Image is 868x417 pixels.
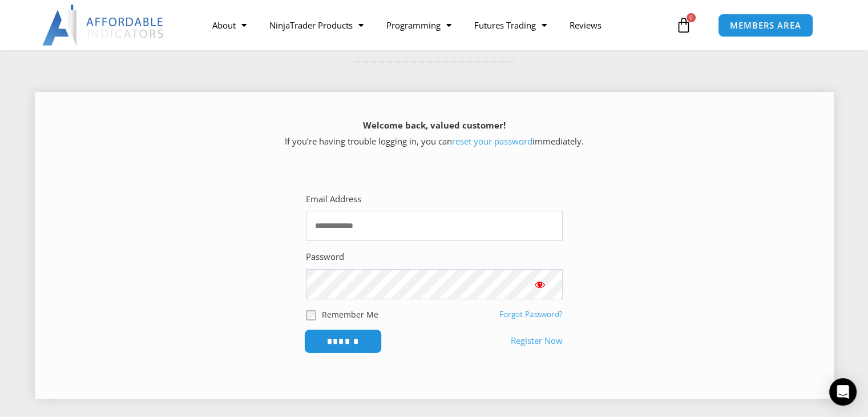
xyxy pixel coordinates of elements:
a: 0 [659,9,709,42]
label: Remember Me [322,308,378,320]
button: Show password [517,269,563,299]
label: Password [306,249,344,265]
a: Register Now [511,333,563,349]
img: LogoAI | Affordable Indicators – NinjaTrader [42,5,165,46]
a: NinjaTrader Products [258,12,375,38]
a: reset your password [452,135,532,147]
span: MEMBERS AREA [730,21,801,30]
a: Forgot Password? [499,309,563,319]
div: Open Intercom Messenger [829,378,857,406]
nav: Menu [201,12,673,38]
a: MEMBERS AREA [718,14,813,37]
strong: Welcome back, valued customer! [363,119,506,131]
a: Reviews [558,12,613,38]
a: About [201,12,258,38]
a: Futures Trading [463,12,558,38]
a: Programming [375,12,463,38]
p: If you’re having trouble logging in, you can immediately. [55,118,814,150]
span: 0 [687,13,696,22]
label: Email Address [306,191,361,207]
